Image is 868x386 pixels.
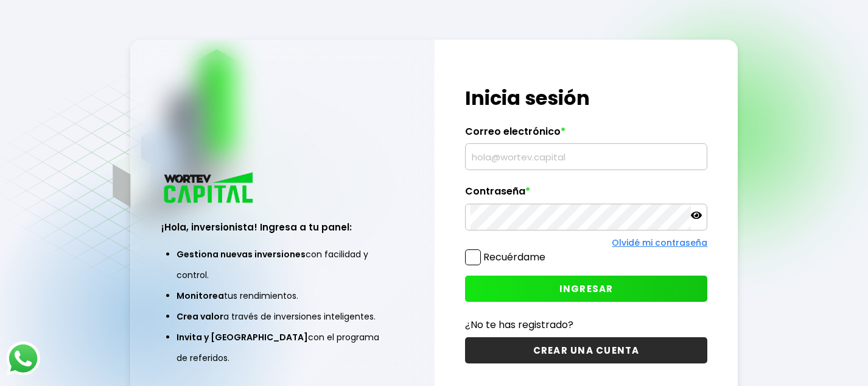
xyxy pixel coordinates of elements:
[559,282,614,295] span: INGRESAR
[465,84,707,113] h1: Inicia sesión
[177,248,306,260] span: Gestiona nuevas inversiones
[465,185,707,204] label: Contraseña
[465,276,707,302] button: INGRESAR
[6,341,40,376] img: logos_whatsapp-icon.242b2217.svg
[612,237,707,249] a: Olvidé mi contraseña
[177,310,223,323] span: Crea valor
[483,250,545,264] label: Recuérdame
[465,337,707,363] button: CREAR UNA CUENTA
[471,144,702,170] input: hola@wortev.capital
[161,171,257,207] img: logo_wortev_capital
[465,317,707,363] a: ¿No te has registrado?CREAR UNA CUENTA
[177,331,308,343] span: Invita y [GEOGRAPHIC_DATA]
[465,126,707,144] label: Correo electrónico
[177,290,224,302] span: Monitorea
[177,244,389,285] li: con facilidad y control.
[177,306,389,327] li: a través de inversiones inteligentes.
[177,285,389,306] li: tus rendimientos.
[465,317,707,332] p: ¿No te has registrado?
[161,220,404,234] h3: ¡Hola, inversionista! Ingresa a tu panel:
[177,327,389,368] li: con el programa de referidos.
